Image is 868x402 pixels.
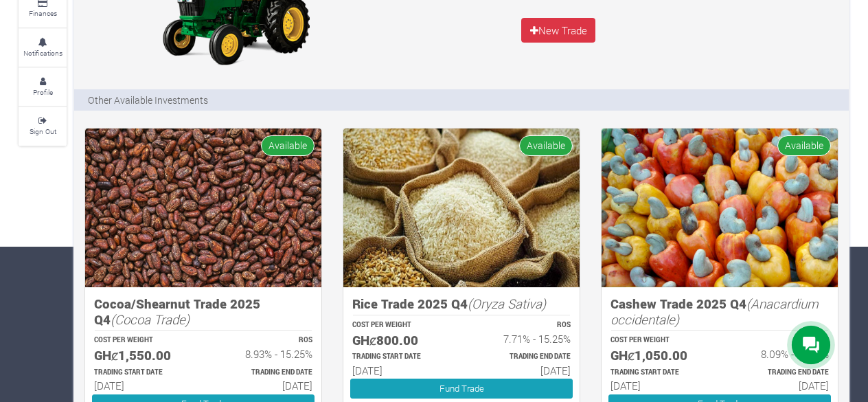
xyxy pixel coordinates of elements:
[732,368,829,378] p: Estimated Trading End Date
[602,129,838,287] img: growforme image
[111,311,190,328] i: (Cocoa Trade)
[216,379,312,392] h6: [DATE]
[610,296,829,327] h5: Cashew Trade 2025 Q4
[23,48,62,58] small: Notifications
[474,333,571,345] h6: 7.71% - 15.25%
[94,379,191,392] h6: [DATE]
[216,348,312,360] h6: 8.93% - 15.25%
[29,8,57,18] small: Finances
[33,87,53,97] small: Profile
[521,18,595,43] a: New Trade
[610,335,707,346] p: COST PER WEIGHT
[94,296,312,327] h5: Cocoa/Shearnut Trade 2025 Q4
[352,296,571,312] h5: Rice Trade 2025 Q4
[352,320,449,331] p: COST PER WEIGHT
[474,352,571,362] p: Estimated Trading End Date
[216,335,312,346] p: ROS
[610,295,819,328] i: (Anacardium occidentale)
[19,29,67,67] a: Notifications
[777,135,831,155] span: Available
[343,129,580,287] img: growforme image
[19,107,67,145] a: Sign Out
[94,348,191,364] h5: GHȼ1,550.00
[610,368,707,378] p: Estimated Trading Start Date
[732,348,829,360] h6: 8.09% - 15.28%
[94,335,191,346] p: COST PER WEIGHT
[519,135,573,155] span: Available
[352,364,449,377] h6: [DATE]
[19,68,67,106] a: Profile
[261,135,315,155] span: Available
[610,379,707,392] h6: [DATE]
[732,379,829,392] h6: [DATE]
[610,348,707,364] h5: GHȼ1,050.00
[352,333,449,348] h5: GHȼ800.00
[216,368,312,378] p: Estimated Trading End Date
[85,129,321,287] img: growforme image
[30,126,56,136] small: Sign Out
[732,335,829,346] p: ROS
[350,379,573,399] a: Fund Trade
[474,320,571,331] p: ROS
[88,93,208,107] p: Other Available Investments
[474,364,571,377] h6: [DATE]
[468,295,546,312] i: (Oryza Sativa)
[352,352,449,362] p: Estimated Trading Start Date
[94,368,191,378] p: Estimated Trading Start Date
